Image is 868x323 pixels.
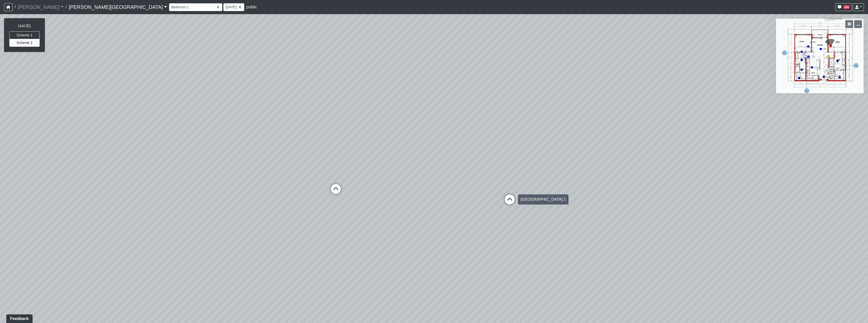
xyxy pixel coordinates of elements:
[246,5,257,9] span: public
[13,2,18,12] span: /
[518,194,568,205] div: [GEOGRAPHIC_DATA] 1
[18,2,64,12] a: [PERSON_NAME]
[64,2,69,12] span: /
[9,39,40,47] button: Scheme 2
[9,31,40,39] button: Scheme 1
[69,2,167,12] a: [PERSON_NAME][GEOGRAPHIC_DATA]
[9,23,40,28] h6: Unit B1
[4,313,34,323] iframe: Ybug feedback widget
[835,3,852,11] button: 104
[843,5,850,9] span: 104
